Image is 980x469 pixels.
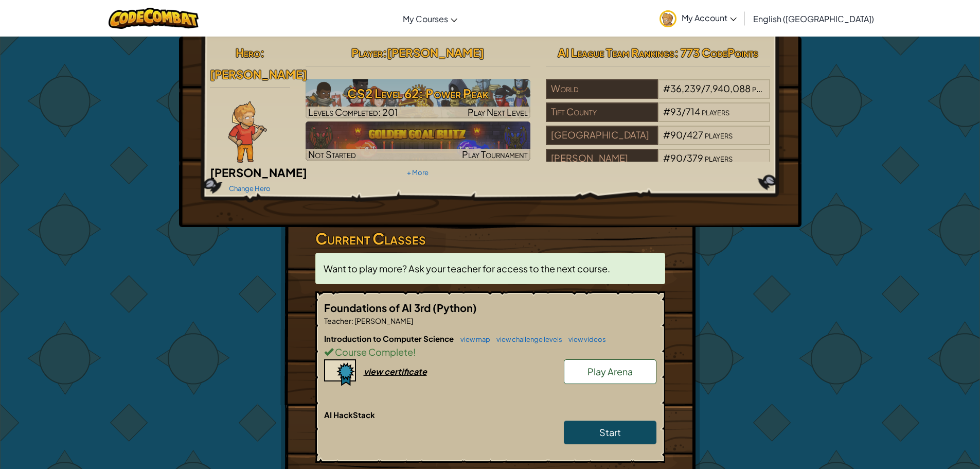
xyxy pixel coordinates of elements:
[564,421,656,444] a: Start
[687,152,703,164] span: 379
[660,10,676,27] img: avatar
[546,159,771,170] a: [PERSON_NAME]#90/379players
[683,129,687,141] span: /
[748,5,879,32] a: English ([GEOGRAPHIC_DATA])
[306,121,530,161] img: Golden Goal
[546,112,771,124] a: Tift County#93/714players
[324,263,610,274] span: Want to play more? Ask your teacher for access to the next course.
[333,346,413,358] span: Course Complete
[674,45,758,60] span: : 773 CodePoints
[468,106,528,118] span: Play Next Level
[324,366,427,377] a: view certificate
[663,129,670,141] span: #
[753,13,874,24] span: English ([GEOGRAPHIC_DATA])
[546,126,658,145] div: [GEOGRAPHIC_DATA]
[654,2,742,34] a: My Account
[558,45,674,60] span: AI League Team Rankings
[403,13,448,24] span: My Courses
[663,82,670,94] span: #
[306,121,530,161] a: Not StartedPlay Tournament
[364,366,427,377] div: view certificate
[306,82,530,105] h3: CS2 Level 62: Power Peak
[682,12,737,23] span: My Account
[383,45,387,60] span: :
[705,82,751,94] span: 7,940,088
[455,335,490,343] a: view map
[563,335,606,343] a: view videos
[306,79,530,118] a: Play Next Level
[687,129,703,141] span: 427
[351,316,353,325] span: :
[491,335,562,343] a: view challenge levels
[260,45,264,60] span: :
[462,148,528,160] span: Play Tournament
[752,82,780,94] span: players
[228,101,267,163] img: Ned-Fulmer-Pose.png
[324,334,455,343] span: Introduction to Computer Science
[109,8,199,29] img: CodeCombat logo
[701,82,705,94] span: /
[705,152,733,164] span: players
[351,45,383,60] span: Player
[306,79,530,118] img: CS2 Level 62: Power Peak
[670,152,683,164] span: 90
[599,426,621,438] span: Start
[663,152,670,164] span: #
[324,301,433,314] span: Foundations of AI 3rd
[324,359,356,386] img: certificate-icon.png
[407,168,429,177] a: + More
[324,316,351,325] span: Teacher
[433,301,477,314] span: (Python)
[324,410,375,420] span: AI HackStack
[546,89,771,101] a: World#36,239/7,940,088players
[686,106,700,117] span: 714
[387,45,484,60] span: [PERSON_NAME]
[546,102,658,122] div: Tift County
[210,165,307,180] span: [PERSON_NAME]
[308,148,356,160] span: Not Started
[236,45,260,60] span: Hero
[546,149,658,168] div: [PERSON_NAME]
[705,129,733,141] span: players
[663,106,670,117] span: #
[670,106,682,117] span: 93
[546,135,771,147] a: [GEOGRAPHIC_DATA]#90/427players
[670,82,701,94] span: 36,239
[229,184,271,193] a: Change Hero
[702,106,729,117] span: players
[682,106,686,117] span: /
[353,316,413,325] span: [PERSON_NAME]
[315,227,665,250] h3: Current Classes
[670,129,683,141] span: 90
[413,346,416,358] span: !
[308,106,398,118] span: Levels Completed: 201
[398,5,462,32] a: My Courses
[210,67,307,81] span: [PERSON_NAME]
[587,366,633,377] span: Play Arena
[683,152,687,164] span: /
[546,79,658,99] div: World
